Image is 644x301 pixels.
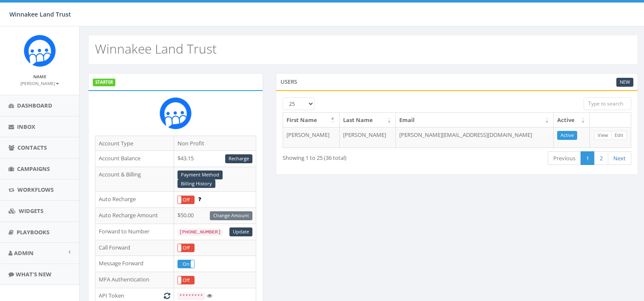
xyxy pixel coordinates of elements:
[164,293,170,298] i: Generate New Token
[340,127,396,148] td: [PERSON_NAME]
[95,136,174,151] td: Account Type
[594,131,612,140] a: View
[95,151,174,167] td: Account Balance
[608,151,631,165] a: Next
[283,150,421,162] div: Showing 1 to 25 (36 total)
[178,260,194,268] label: On
[283,127,340,148] td: [PERSON_NAME]
[95,240,174,256] td: Call Forward
[95,208,174,224] td: Auto Recharge Amount
[33,74,46,80] small: Name
[276,73,638,90] div: Users
[611,131,627,140] a: Edit
[174,208,256,224] td: $50.00
[95,256,174,272] td: Message Forward
[177,244,195,253] div: OnOff
[225,154,252,163] a: Recharge
[24,35,56,67] img: Rally_Corp_Icon.png
[177,196,195,204] div: OnOff
[95,192,174,208] td: Auto Recharge
[178,244,194,252] label: Off
[20,79,59,87] a: [PERSON_NAME]
[283,113,340,128] th: First Name: activate to sort column descending
[17,228,49,236] span: Playbooks
[396,113,554,128] th: Email: activate to sort column ascending
[19,207,43,215] span: Widgets
[340,113,396,128] th: Last Name: activate to sort column ascending
[396,127,554,148] td: [PERSON_NAME][EMAIL_ADDRESS][DOMAIN_NAME]
[174,136,256,151] td: Non Profit
[177,276,195,285] div: OnOff
[177,228,223,236] code: [PHONE_NUMBER]
[95,167,174,192] td: Account & Billing
[93,79,115,86] label: STARTER
[160,97,192,129] img: Rally_Corp_Icon.png
[17,102,52,109] span: Dashboard
[198,195,201,203] span: Enable to prevent campaign failure.
[557,131,577,140] a: Active
[17,186,54,193] span: Workflows
[178,276,194,284] label: Off
[615,272,635,292] iframe: Intercom live chat
[554,113,590,128] th: Active: activate to sort column ascending
[17,165,50,173] span: Campaigns
[177,170,223,179] a: Payment Method
[95,272,174,288] td: MFA Authentication
[95,42,217,56] h2: Winnakee Land Trust
[177,260,195,269] div: OnOff
[16,270,52,278] span: What's New
[177,179,215,188] a: Billing History
[229,227,252,236] a: Update
[584,97,631,110] input: Type to search
[17,144,47,151] span: Contacts
[548,151,581,165] a: Previous
[178,196,194,204] label: Off
[95,224,174,240] td: Forward to Number
[581,151,595,165] a: 1
[9,10,71,18] span: Winnakee Land Trust
[14,249,34,257] span: Admin
[20,80,59,86] small: [PERSON_NAME]
[616,78,633,87] a: New
[174,151,256,167] td: $43.15
[17,123,35,131] span: Inbox
[594,151,608,165] a: 2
